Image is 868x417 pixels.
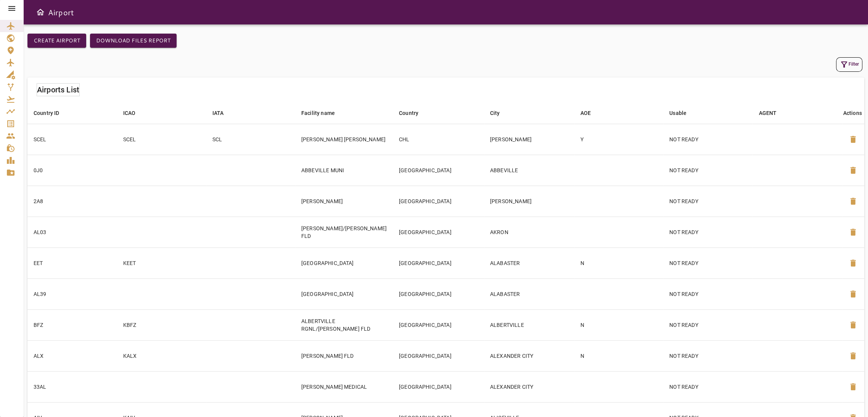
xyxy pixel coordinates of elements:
div: IATA [212,108,223,118]
td: [PERSON_NAME] FLD [295,340,393,371]
td: ALABASTER [484,278,574,309]
td: N [574,309,663,340]
td: [GEOGRAPHIC_DATA] [295,247,393,278]
button: Create airport [27,34,86,48]
td: SCEL [27,124,117,155]
span: Usable [669,108,696,118]
td: ALX [27,340,117,371]
div: Facility name [301,108,335,118]
td: 0J0 [27,155,117,186]
td: [GEOGRAPHIC_DATA] [393,217,484,247]
td: [GEOGRAPHIC_DATA] [393,340,484,371]
span: Facility name [301,108,345,118]
div: City [490,108,500,118]
span: delete [849,135,858,144]
td: [PERSON_NAME] [484,124,574,155]
p: NOT READY [669,228,746,236]
span: delete [849,259,858,268]
span: ICAO [123,108,146,118]
td: [PERSON_NAME] [484,186,574,217]
span: delete [849,197,858,206]
td: [GEOGRAPHIC_DATA] [393,247,484,278]
td: AKRON [484,217,574,247]
span: delete [849,228,858,237]
td: [PERSON_NAME]/[PERSON_NAME] FLD [295,217,393,247]
h6: Airports List [37,84,79,96]
p: NOT READY [669,290,746,298]
button: Delete Airport [844,192,862,210]
div: ICAO [123,108,136,118]
button: Delete Airport [844,130,862,149]
button: Download Files Report [90,34,177,48]
td: ALABASTER [484,247,574,278]
td: Y [574,124,663,155]
td: KBFZ [117,309,206,340]
td: SCEL [117,124,206,155]
td: [GEOGRAPHIC_DATA] [393,155,484,186]
td: [GEOGRAPHIC_DATA] [295,278,393,309]
td: [PERSON_NAME] MEDICAL [295,371,393,402]
button: Delete Airport [844,285,862,303]
td: N [574,247,663,278]
td: ALBERTVILLE RGNL/[PERSON_NAME] FLD [295,309,393,340]
p: NOT READY [669,383,746,391]
p: NOT READY [669,352,746,360]
td: N [574,340,663,371]
div: AOE [580,108,591,118]
td: BFZ [27,309,117,340]
span: City [490,108,510,118]
td: KALX [117,340,206,371]
span: AOE [580,108,601,118]
td: [GEOGRAPHIC_DATA] [393,371,484,402]
span: AGENT [759,108,786,118]
h6: Airport [48,6,74,18]
span: IATA [212,108,233,118]
span: delete [849,166,858,175]
button: Delete Airport [844,254,862,272]
button: Delete Airport [844,223,862,241]
span: delete [849,320,858,330]
button: Open drawer [33,5,48,20]
td: ALEXANDER CITY [484,340,574,371]
div: Country ID [34,108,59,118]
span: delete [849,351,858,360]
button: Delete Airport [844,316,862,334]
td: [PERSON_NAME] [PERSON_NAME] [295,124,393,155]
td: EET [27,247,117,278]
td: [GEOGRAPHIC_DATA] [393,278,484,309]
td: ALEXANDER CITY [484,371,574,402]
button: Delete Airport [844,161,862,179]
td: KEET [117,247,206,278]
td: ABBEVILLE [484,155,574,186]
button: Filter [836,57,862,72]
p: NOT READY [669,259,746,267]
td: CHL [393,124,484,155]
span: Country [399,108,428,118]
td: AL39 [27,278,117,309]
td: 33AL [27,371,117,402]
td: [GEOGRAPHIC_DATA] [393,309,484,340]
span: delete [849,289,858,299]
td: [PERSON_NAME] [295,186,393,217]
p: NOT READY [669,166,746,174]
td: ALBERTVILLE [484,309,574,340]
span: delete [849,382,858,391]
p: NOT READY [669,136,746,143]
p: NOT READY [669,197,746,205]
div: Country [399,108,418,118]
td: [GEOGRAPHIC_DATA] [393,186,484,217]
div: AGENT [759,108,776,118]
td: AL03 [27,217,117,247]
td: SCL [206,124,295,155]
p: NOT READY [669,321,746,329]
button: Delete Airport [844,378,862,396]
span: Country ID [34,108,69,118]
div: Usable [669,108,686,118]
button: Delete Airport [844,347,862,365]
td: ABBEVILLE MUNI [295,155,393,186]
td: 2A8 [27,186,117,217]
